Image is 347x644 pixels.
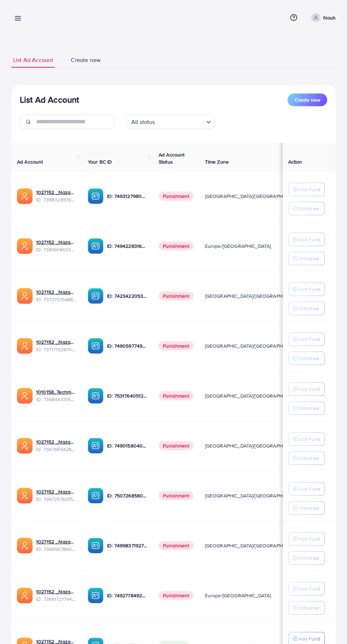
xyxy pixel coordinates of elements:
p: Nouh [323,13,336,22]
img: ic-ads-acc.e4c84228.svg [17,438,33,454]
span: Ad Account [17,158,43,165]
div: <span class='underline'>1027152 _Nazaagency_018</span></br>7366172174454882305 [36,588,76,603]
p: ID: 7499837192777400321 [107,541,147,550]
a: 1027152 _Nazaagency_0051 [36,538,76,545]
span: [GEOGRAPHIC_DATA]/[GEOGRAPHIC_DATA] [205,442,303,449]
button: Add Fund [288,283,325,296]
p: ID: 7507268580682137618 [107,491,147,500]
img: ic-ba-acc.ded83a64.svg [88,238,103,254]
button: Add Fund [288,582,325,595]
span: ID: 7366567860828749825 [36,546,76,553]
span: Punishment [159,341,194,351]
a: 1027152 _Nazaagency_019 [36,189,76,196]
p: Add Fund [298,485,320,493]
p: Add Fund [298,335,320,343]
span: ID: 7388328519014645761 [36,196,76,203]
img: ic-ads-acc.e4c84228.svg [17,238,33,254]
button: Withdraw [288,302,325,315]
span: Punishment [159,391,194,400]
span: Action [288,158,302,165]
div: Search for option [126,115,215,129]
span: Punishment [159,491,194,500]
img: ic-ba-acc.ded83a64.svg [88,288,103,304]
span: [GEOGRAPHIC_DATA]/[GEOGRAPHIC_DATA] [205,342,303,349]
img: ic-ads-acc.e4c84228.svg [17,288,33,304]
p: Add Fund [298,385,320,393]
img: ic-ba-acc.ded83a64.svg [88,388,103,404]
button: Add Fund [288,382,325,396]
p: Add Fund [298,285,320,293]
button: Withdraw [288,551,325,565]
p: Withdraw [298,304,319,313]
span: Ad Account Status [159,151,185,165]
span: Punishment [159,591,194,600]
p: Add Fund [298,634,320,643]
span: [GEOGRAPHIC_DATA]/[GEOGRAPHIC_DATA] [205,392,303,399]
button: Add Fund [288,482,325,496]
p: ID: 7531764051207716871 [107,392,147,400]
p: Withdraw [298,554,319,562]
button: Withdraw [288,401,325,415]
button: Withdraw [288,451,325,465]
button: Withdraw [288,501,325,515]
div: <span class='underline'>1027152 _Nazaagency_019</span></br>7388328519014645761 [36,189,76,203]
p: Withdraw [298,354,319,363]
a: 1027152 _Nazaagency_04 [36,338,76,346]
div: <span class='underline'>1027152 _Nazaagency_023</span></br>7381668633665093648 [36,239,76,253]
span: ID: 7381668633665093648 [36,246,76,253]
span: Time Zone [205,158,229,165]
button: Withdraw [288,202,325,215]
img: ic-ads-acc.e4c84228.svg [17,488,33,503]
button: Withdraw [288,352,325,365]
div: <span class='underline'>1027152 _Nazaagency_016</span></br>7367257631523782657 [36,488,76,503]
span: Punishment [159,541,194,550]
button: Add Fund [288,233,325,246]
img: ic-ads-acc.e4c84228.svg [17,338,33,354]
img: ic-ba-acc.ded83a64.svg [88,438,103,454]
button: Add Fund [288,532,325,546]
input: Search for option [157,115,203,127]
p: Add Fund [298,585,320,593]
img: ic-ba-acc.ded83a64.svg [88,538,103,553]
a: 1027152 _Nazaagency_018 [36,588,76,595]
span: Punishment [159,241,194,251]
p: Withdraw [298,454,319,462]
p: Add Fund [298,535,320,543]
span: Your BC ID [88,158,112,165]
span: ID: 7367949428067450896 [36,446,76,453]
div: <span class='underline'>1027152 _Nazaagency_007</span></br>7372751548805726224 [36,289,76,303]
a: 1027152 _Nazaagency_007 [36,289,76,296]
a: 1027152 _Nazaagency_016 [36,488,76,495]
div: <span class='underline'>1027152 _Nazaagency_0051</span></br>7366567860828749825 [36,538,76,553]
p: ID: 7423422053648285697 [107,292,147,300]
button: Add Fund [288,183,325,196]
span: List Ad Account [13,56,53,64]
iframe: Chat [317,612,342,639]
span: [GEOGRAPHIC_DATA]/[GEOGRAPHIC_DATA] [205,492,303,499]
div: <span class='underline'>1027152 _Nazaagency_04</span></br>7371715281112170513 [36,338,76,353]
div: <span class='underline'>1027152 _Nazaagency_003</span></br>7367949428067450896 [36,438,76,453]
img: ic-ads-acc.e4c84228.svg [17,188,33,204]
span: Europe/[GEOGRAPHIC_DATA] [205,243,271,250]
div: <span class='underline'>1010158_Techmanistan pk acc_1715599413927</span></br>7368443315504726017 [36,388,76,403]
a: Nouh [308,13,336,22]
button: Withdraw [288,601,325,615]
img: ic-ba-acc.ded83a64.svg [88,188,103,204]
span: [GEOGRAPHIC_DATA]/[GEOGRAPHIC_DATA] [205,292,303,300]
span: ID: 7367257631523782657 [36,496,76,503]
button: Add Fund [288,332,325,346]
img: ic-ba-acc.ded83a64.svg [88,588,103,603]
span: ID: 7366172174454882305 [36,595,76,603]
span: Punishment [159,291,194,301]
span: Create new [295,96,320,103]
p: Add Fund [298,435,320,443]
span: [GEOGRAPHIC_DATA]/[GEOGRAPHIC_DATA] [205,542,303,549]
span: ID: 7368443315504726017 [36,396,76,403]
p: Withdraw [298,204,319,213]
a: 1010158_Techmanistan pk acc_1715599413927 [36,388,76,395]
button: Create new [288,93,327,106]
p: ID: 7490597749134508040 [107,342,147,350]
p: ID: 7492778492849930241 [107,591,147,600]
span: ID: 7371715281112170513 [36,346,76,353]
span: All status [130,117,157,127]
